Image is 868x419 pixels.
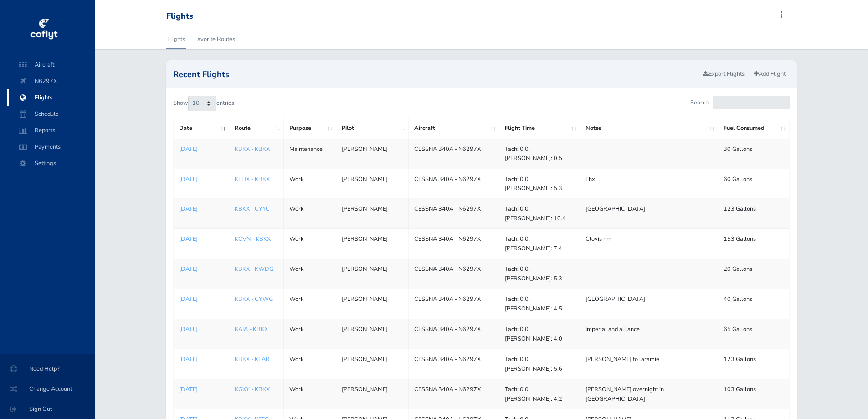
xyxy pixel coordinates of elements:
[718,199,789,229] td: 123 Gallons
[16,139,86,155] span: Payments
[16,73,86,89] span: N6297X
[11,401,84,417] span: Sign Out
[173,70,699,78] h2: Recent Flights
[16,155,86,171] span: Settings
[235,175,270,183] a: KLHX - KBKX
[499,139,580,169] td: Tach: 0.0, [PERSON_NAME]: 0.5
[173,96,234,111] label: Show entries
[16,57,86,73] span: Aircraft
[11,381,84,397] span: Change Account
[16,106,86,122] span: Schedule
[283,229,336,259] td: Work
[235,235,271,243] a: KCVN - KBKX
[174,118,229,139] th: Date: activate to sort column ascending
[179,385,223,394] a: [DATE]
[580,169,718,199] td: Lhx
[283,169,336,199] td: Work
[336,229,408,259] td: [PERSON_NAME]
[229,118,284,139] th: Route: activate to sort column ascending
[580,319,718,349] td: Imperial and alliance
[408,349,499,379] td: CESSNA 340A - N6297X
[336,319,408,349] td: [PERSON_NAME]
[336,289,408,319] td: [PERSON_NAME]
[408,169,499,199] td: CESSNA 340A - N6297X
[718,319,789,349] td: 65 Gallons
[718,229,789,259] td: 153 Gallons
[499,169,580,199] td: Tach: 0.0, [PERSON_NAME]: 5.3
[283,349,336,379] td: Work
[408,319,499,349] td: CESSNA 340A - N6297X
[336,199,408,229] td: [PERSON_NAME]
[408,199,499,229] td: CESSNA 340A - N6297X
[235,205,270,213] a: KBKX - CYYC
[336,169,408,199] td: [PERSON_NAME]
[408,139,499,169] td: CESSNA 340A - N6297X
[408,118,499,139] th: Aircraft: activate to sort column ascending
[29,16,59,43] img: coflyt logo
[499,379,580,409] td: Tach: 0.0, [PERSON_NAME]: 4.2
[499,229,580,259] td: Tach: 0.0, [PERSON_NAME]: 7.4
[235,325,268,333] a: KAIA - KBKX
[179,175,223,184] a: [DATE]
[580,349,718,379] td: [PERSON_NAME] to laramie
[179,325,223,334] a: [DATE]
[580,229,718,259] td: Clovis nm
[179,355,223,364] a: [DATE]
[750,67,790,81] a: Add Flight
[580,379,718,409] td: [PERSON_NAME] overnight in [GEOGRAPHIC_DATA]
[336,139,408,169] td: [PERSON_NAME]
[179,234,223,243] a: [DATE]
[283,289,336,319] td: Work
[699,67,749,81] a: Export Flights
[718,289,789,319] td: 40 Gallons
[718,118,789,139] th: Fuel Consumed: activate to sort column ascending
[718,169,789,199] td: 60 Gallons
[499,199,580,229] td: Tach: 0.0, [PERSON_NAME]: 10.4
[283,139,336,169] td: Maintenance
[580,289,718,319] td: [GEOGRAPHIC_DATA]
[283,199,336,229] td: Work
[16,122,86,139] span: Reports
[408,379,499,409] td: CESSNA 340A - N6297X
[166,29,186,49] a: Flights
[718,349,789,379] td: 123 Gallons
[499,289,580,319] td: Tach: 0.0, [PERSON_NAME]: 4.5
[499,118,580,139] th: Flight Time: activate to sort column ascending
[718,379,789,409] td: 103 Gallons
[690,96,789,109] label: Search:
[11,361,84,377] span: Need Help?
[408,289,499,319] td: CESSNA 340A - N6297X
[283,319,336,349] td: Work
[193,29,236,49] a: Favorite Routes
[580,118,718,139] th: Notes: activate to sort column ascending
[235,265,273,273] a: KBKX - KWDG
[336,379,408,409] td: [PERSON_NAME]
[408,229,499,259] td: CESSNA 340A - N6297X
[179,204,223,213] a: [DATE]
[179,295,223,304] a: [DATE]
[235,385,270,393] a: KGXY - KBKX
[499,319,580,349] td: Tach: 0.0, [PERSON_NAME]: 4.0
[499,349,580,379] td: Tach: 0.0, [PERSON_NAME]: 5.6
[283,379,336,409] td: Work
[188,96,216,111] select: Showentries
[283,118,336,139] th: Purpose: activate to sort column ascending
[336,118,408,139] th: Pilot: activate to sort column ascending
[718,259,789,289] td: 20 Gallons
[179,145,223,154] a: [DATE]
[235,355,270,363] a: KBKX - KLAR
[179,264,223,274] a: [DATE]
[283,259,336,289] td: Work
[336,259,408,289] td: [PERSON_NAME]
[235,295,273,303] a: KBKX - CYWG
[336,349,408,379] td: [PERSON_NAME]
